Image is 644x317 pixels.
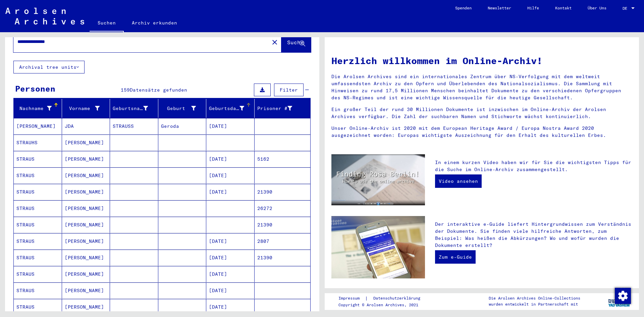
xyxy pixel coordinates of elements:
p: Ein großer Teil der rund 30 Millionen Dokumente ist inzwischen im Online-Archiv der Arolsen Archi... [331,106,632,120]
mat-cell: STRAUSS [110,118,158,134]
mat-cell: [PERSON_NAME] [62,217,110,233]
span: Datensätze gefunden [130,87,187,93]
mat-cell: Geroda [158,118,207,134]
p: In einem kurzen Video haben wir für Sie die wichtigsten Tipps für die Suche im Online-Archiv zusa... [435,159,632,173]
a: Suchen [90,15,124,32]
mat-cell: 5162 [255,151,311,167]
div: Geburt‏ [161,103,206,114]
mat-cell: [DATE] [206,233,255,249]
mat-cell: [DATE] [206,299,255,315]
img: yv_logo.png [607,293,632,310]
div: Vorname [65,105,100,112]
mat-header-cell: Geburtsname [110,99,158,118]
mat-cell: STRAUHS [14,135,62,151]
mat-cell: 21390 [255,250,311,266]
span: Suche [287,39,304,46]
span: Filter [280,87,298,93]
p: Unser Online-Archiv ist 2020 mit dem European Heritage Award / Europa Nostra Award 2020 ausgezeic... [331,125,632,139]
mat-cell: [DATE] [206,167,255,183]
div: Personen [15,83,55,95]
mat-cell: [PERSON_NAME] [62,135,110,151]
mat-cell: [PERSON_NAME] [62,184,110,200]
mat-cell: STRAUS [14,299,62,315]
mat-header-cell: Geburtsdatum [206,99,255,118]
div: Geburt‏ [161,105,196,112]
mat-cell: [PERSON_NAME] [62,250,110,266]
mat-cell: STRAUS [14,217,62,233]
mat-cell: 21390 [255,217,311,233]
mat-cell: [PERSON_NAME] [62,266,110,282]
mat-header-cell: Nachname [14,99,62,118]
p: wurden entwickelt in Partnerschaft mit [489,301,580,307]
a: Archiv erkunden [124,15,185,31]
mat-cell: STRAUS [14,200,62,216]
a: Zum e-Guide [435,250,476,264]
button: Filter [274,84,304,96]
div: Geburtsdatum [209,103,254,114]
p: Die Arolsen Archives Online-Collections [489,295,580,301]
img: Zustimmung ändern [615,288,631,304]
mat-cell: [PERSON_NAME] [62,167,110,183]
mat-cell: [PERSON_NAME] [62,299,110,315]
button: Clear [268,35,281,49]
mat-header-cell: Prisoner # [255,99,311,118]
mat-cell: STRAUS [14,151,62,167]
span: DE [623,6,630,11]
img: eguide.jpg [331,216,425,278]
a: Impressum [338,295,365,302]
mat-cell: STRAUS [14,282,62,299]
div: Geburtsname [113,103,158,114]
button: Suche [281,32,311,52]
mat-cell: [PERSON_NAME] [62,151,110,167]
div: Nachname [16,103,62,114]
mat-cell: [PERSON_NAME] [62,233,110,249]
mat-cell: STRAUS [14,167,62,183]
mat-cell: [DATE] [206,250,255,266]
mat-header-cell: Geburt‏ [158,99,207,118]
mat-cell: [DATE] [206,282,255,299]
h1: Herzlich willkommen im Online-Archiv! [331,54,632,68]
a: Video ansehen [435,174,482,188]
p: Die Arolsen Archives sind ein internationales Zentrum über NS-Verfolgung mit dem weltweit umfasse... [331,73,632,101]
mat-cell: JDA [62,118,110,134]
mat-cell: [PERSON_NAME] [14,118,62,134]
mat-cell: STRAUS [14,233,62,249]
mat-cell: 21390 [255,184,311,200]
mat-icon: close [271,38,279,46]
div: Geburtsname [113,105,148,112]
mat-cell: STRAUS [14,250,62,266]
mat-header-cell: Vorname [62,99,110,118]
p: Der interaktive e-Guide liefert Hintergrundwissen zum Verständnis der Dokumente. Sie finden viele... [435,221,632,249]
button: Archival tree units [13,61,85,73]
div: Vorname [65,103,110,114]
mat-cell: [DATE] [206,151,255,167]
mat-cell: STRAUS [14,184,62,200]
div: Prisoner # [257,105,292,112]
mat-cell: [DATE] [206,266,255,282]
div: Nachname [16,105,52,112]
div: Geburtsdatum [209,105,244,112]
div: Zustimmung ändern [614,287,631,304]
mat-cell: [PERSON_NAME] [62,282,110,299]
a: Datenschutzerklärung [368,295,428,302]
mat-cell: STRAUS [14,266,62,282]
mat-cell: [PERSON_NAME] [62,200,110,216]
p: Copyright © Arolsen Archives, 2021 [338,302,428,308]
span: 159 [121,87,130,93]
mat-cell: 2807 [255,233,311,249]
mat-cell: [DATE] [206,118,255,134]
img: Arolsen_neg.svg [5,8,84,24]
div: Prisoner # [257,103,303,114]
mat-cell: 26272 [255,200,311,216]
mat-cell: [DATE] [206,184,255,200]
div: | [338,295,428,302]
img: video.jpg [331,154,425,205]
